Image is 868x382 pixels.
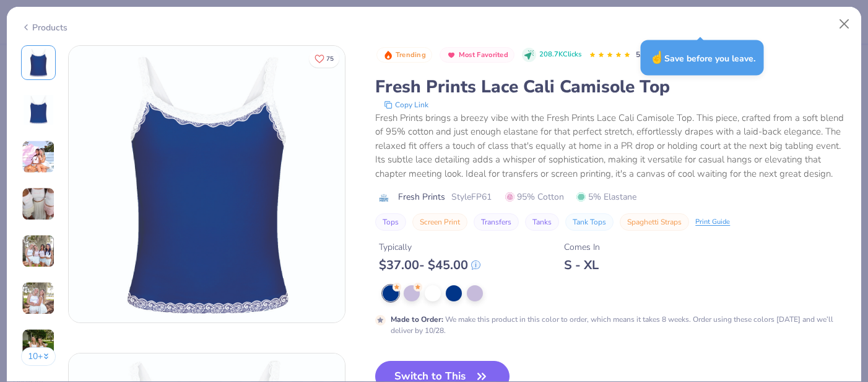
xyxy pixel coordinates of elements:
strong: Made to Order : [391,314,443,324]
span: Trending [396,51,426,58]
span: 208.7K Clicks [539,50,581,60]
button: 10+ [21,347,56,366]
div: Print Guide [695,217,730,228]
img: User generated content [22,140,55,174]
img: User generated content [22,187,55,221]
img: Front [69,46,345,322]
img: User generated content [22,329,55,362]
img: User generated content [22,282,55,315]
img: Back [24,95,53,125]
div: Save before you leave. [641,40,764,76]
img: Front [24,48,53,78]
span: 95% Cotton [505,190,564,203]
button: Tops [375,213,406,231]
div: $ 37.00 - $ 45.00 [379,257,480,273]
img: Most Favorited sort [446,50,456,60]
img: Trending sort [383,50,393,60]
div: Typically [379,241,480,254]
img: brand logo [375,193,392,203]
span: 5.0 [636,50,646,60]
div: We make this product in this color to order, which means it takes 8 weeks. Order using these colo... [391,314,847,336]
button: Like [309,50,339,68]
button: Spaghetti Straps [620,213,689,231]
span: ☝️ [649,50,664,66]
div: Fresh Prints brings a breezy vibe with the Fresh Prints Lace Cali Camisole Top. This piece, craft... [375,111,847,181]
button: Transfers [474,213,519,231]
button: copy to clipboard [380,99,432,111]
button: Screen Print [412,213,467,231]
span: 75 [326,56,334,62]
button: Tank Tops [565,213,614,231]
button: Tanks [525,213,559,231]
span: Style FP61 [451,190,492,203]
div: Products [21,21,67,34]
div: Fresh Prints Lace Cali Camisole Top [375,75,847,99]
span: Fresh Prints [398,190,445,203]
img: User generated content [22,234,55,268]
button: Badge Button [440,47,514,63]
div: 5.0 Stars [589,45,631,65]
button: Badge Button [376,47,432,63]
div: Comes In [564,241,600,254]
span: 5% Elastane [576,190,636,203]
button: Close [833,12,856,36]
span: Most Favorited [459,51,508,58]
div: S - XL [564,257,600,273]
